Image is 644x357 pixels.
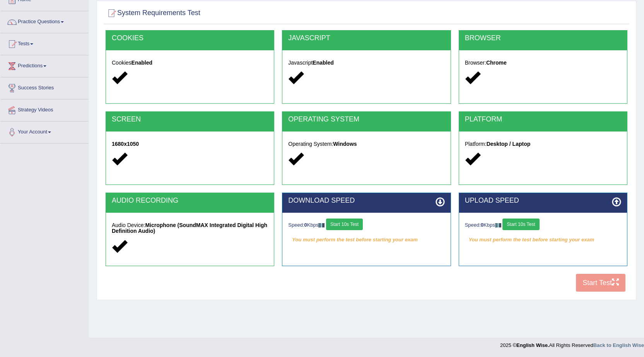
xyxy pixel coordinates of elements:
a: Strategy Videos [0,99,89,119]
h5: Cookies [112,60,268,66]
strong: English Wise. [516,342,549,348]
img: ajax-loader-fb-connection.gif [495,223,501,227]
h2: SCREEN [112,116,268,123]
strong: Microphone (SoundMAX Integrated Digital High Definition Audio) [112,222,267,234]
button: Start 10s Test [502,219,539,230]
h2: UPLOAD SPEED [465,197,621,205]
h2: JAVASCRIPT [288,34,444,42]
strong: Chrome [486,60,507,66]
img: ajax-loader-fb-connection.gif [318,223,325,227]
a: Success Stories [0,77,89,97]
h5: Audio Device: [112,222,268,234]
a: Back to English Wise [593,342,644,348]
a: Predictions [0,55,89,75]
strong: 0 [481,222,483,228]
h2: AUDIO RECORDING [112,197,268,205]
h5: Javascript [288,60,444,66]
div: Speed: Kbps [288,219,444,232]
div: Speed: Kbps [465,219,621,232]
strong: 0 [304,222,307,228]
button: Start 10s Test [326,219,363,230]
h5: Platform: [465,141,621,147]
h2: BROWSER [465,34,621,42]
h5: Browser: [465,60,621,66]
strong: 1680x1050 [112,141,139,147]
em: You must perform the test before starting your exam [465,234,621,246]
a: Practice Questions [0,11,89,31]
em: You must perform the test before starting your exam [288,234,444,246]
h2: COOKIES [112,34,268,42]
h2: PLATFORM [465,116,621,123]
h2: System Requirements Test [106,7,200,19]
a: Your Account [0,121,89,141]
strong: Enabled [132,60,152,66]
a: Tests [0,33,89,53]
strong: Enabled [313,60,333,66]
h5: Operating System: [288,141,444,147]
h2: DOWNLOAD SPEED [288,197,444,205]
h2: OPERATING SYSTEM [288,116,444,123]
strong: Desktop / Laptop [487,141,531,147]
div: 2025 © All Rights Reserved [500,338,644,349]
strong: Windows [333,141,357,147]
